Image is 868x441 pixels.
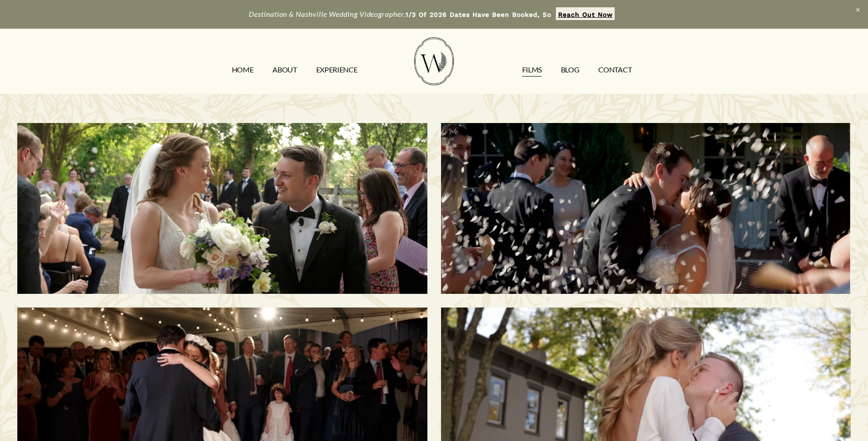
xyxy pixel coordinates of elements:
a: CONTACT [598,62,632,77]
img: Wild Fern Weddings [414,37,453,85]
a: HOME [232,62,254,77]
a: Morgan & Tommy | Nashville, TN [17,123,427,294]
a: Savannah & Tommy | Nashville, TN [441,123,851,294]
a: ABOUT [272,62,297,77]
a: EXPERIENCE [316,62,358,77]
a: Reach Out Now [556,7,615,20]
a: FILMS [522,62,542,77]
strong: Reach Out Now [558,11,613,18]
a: Blog [561,62,580,77]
